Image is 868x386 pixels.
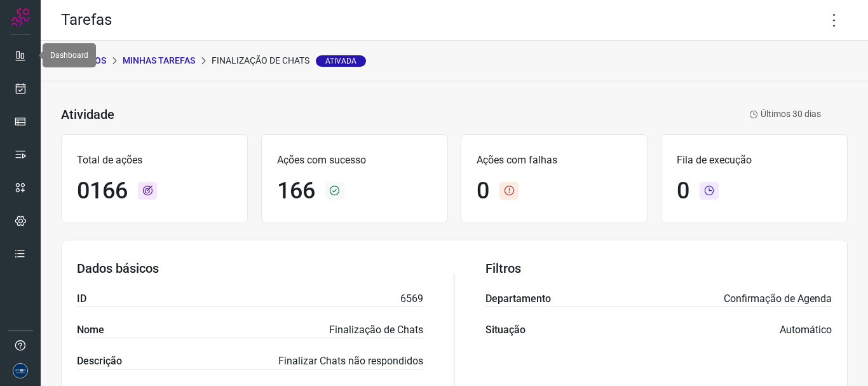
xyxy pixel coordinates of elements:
[724,291,832,307] p: Confirmação de Agenda
[278,354,423,369] p: Finalizar Chats não respondidos
[677,177,689,205] h1: 0
[400,291,423,307] p: 6569
[77,322,104,338] label: Nome
[749,107,821,121] p: Últimos 30 dias
[485,291,551,307] label: Departamento
[485,261,832,276] h3: Filtros
[11,8,30,27] img: Logo
[277,153,432,168] p: Ações com sucesso
[77,291,86,307] label: ID
[780,322,832,338] p: Automático
[677,153,832,168] p: Fila de execução
[329,322,423,338] p: Finalização de Chats
[212,54,366,67] p: Finalização de Chats
[61,11,112,29] h2: Tarefas
[77,261,423,276] h3: Dados básicos
[477,153,632,168] p: Ações com falhas
[477,177,489,205] h1: 0
[77,153,232,168] p: Total de ações
[485,322,526,338] label: Situação
[61,107,114,122] h3: Atividade
[77,177,128,205] h1: 0166
[13,363,28,378] img: d06bdf07e729e349525d8f0de7f5f473.png
[277,177,315,205] h1: 166
[316,55,366,67] span: Ativada
[77,354,122,369] label: Descrição
[123,54,195,67] p: Minhas Tarefas
[50,51,88,60] span: Dashboard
